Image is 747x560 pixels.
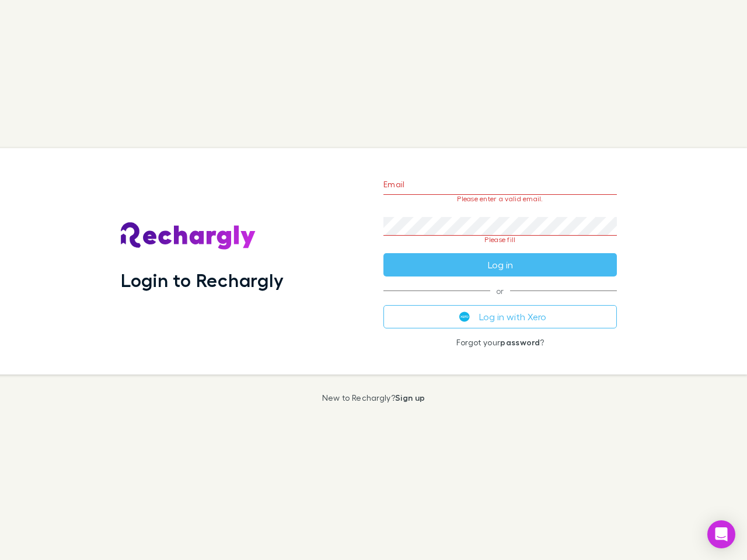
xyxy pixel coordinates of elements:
button: Log in [383,253,617,276]
a: password [500,337,540,347]
div: Open Intercom Messenger [707,520,735,548]
p: Please fill [383,236,617,244]
p: Forgot your ? [383,338,617,347]
img: Xero's logo [459,311,470,322]
p: New to Rechargly? [322,393,425,402]
button: Log in with Xero [383,305,617,328]
a: Sign up [395,393,425,402]
span: or [383,290,617,291]
p: Please enter a valid email. [383,195,617,203]
img: Rechargly's Logo [121,222,256,250]
h1: Login to Rechargly [121,269,284,291]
